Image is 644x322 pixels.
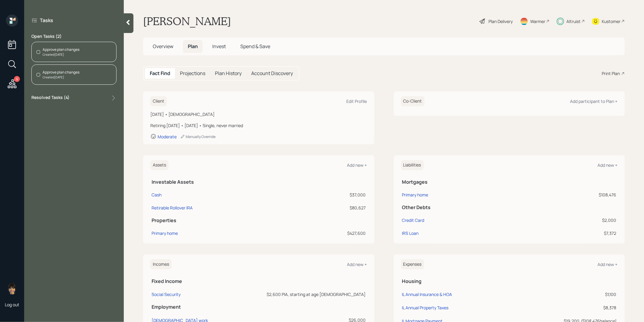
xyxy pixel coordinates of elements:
[530,230,616,236] div: $7,372
[40,17,53,24] label: Tasks
[402,217,425,223] div: Credit Card
[530,18,545,25] div: Warmer
[598,162,617,168] div: Add new +
[402,192,428,198] div: Primary home
[231,291,366,297] div: $2,600 PIA, starting at age [DEMOGRAPHIC_DATA]
[143,15,231,28] h1: [PERSON_NAME]
[602,70,620,77] div: Print Plan
[43,52,79,57] div: Created [DATE]
[31,33,117,39] label: Open Tasks ( 2 )
[298,192,366,198] div: $37,000
[402,179,617,185] h5: Mortgages
[152,218,366,223] h5: Properties
[489,18,513,25] div: Plan Delivery
[402,230,419,236] div: IRS Loan
[402,205,617,210] h5: Other Debts
[150,122,367,129] div: Retiring [DATE] • [DATE] • Single, never married
[530,217,616,223] div: $2,000
[31,94,69,102] label: Resolved Tasks ( 4 )
[153,43,173,50] span: Overview
[401,96,425,106] h6: Co-Client
[521,291,616,297] div: $1,100
[180,134,216,139] div: Manually Override
[566,18,581,25] div: Altruist
[401,259,424,269] h6: Expenses
[150,160,168,170] h6: Assets
[570,98,617,104] div: Add participant to Plan +
[43,70,79,75] div: Approve plan changes
[530,192,616,198] div: $108,476
[152,230,178,236] div: Primary home
[14,76,20,82] div: 9
[152,278,366,284] h5: Fixed Income
[152,205,193,211] div: Retirable Rollover IRA
[602,18,620,25] div: Kustomer
[152,192,162,198] div: Cash
[402,305,449,310] div: IL Annual Property Taxes
[43,47,79,52] div: Approve plan changes
[5,302,19,307] div: Log out
[212,43,226,50] span: Invest
[251,71,293,76] h5: Account Discovery
[347,162,367,168] div: Add new +
[188,43,198,50] span: Plan
[402,278,617,284] h5: Housing
[347,98,367,104] div: Edit Profile
[215,71,242,76] h5: Plan History
[43,75,79,80] div: Created [DATE]
[150,259,171,269] h6: Incomes
[240,43,270,50] span: Spend & Save
[401,160,424,170] h6: Liabilities
[152,304,366,310] h5: Employment
[298,205,366,211] div: $80,627
[150,111,367,117] div: [DATE] • [DEMOGRAPHIC_DATA]
[521,304,616,311] div: $8,378
[150,71,170,76] h5: Fact Find
[152,179,366,185] h5: Investable Assets
[158,134,177,140] div: Moderate
[152,291,181,297] div: Social Security
[150,96,167,106] h6: Client
[402,291,452,297] div: IL Annual Insurance & HOA
[347,261,367,267] div: Add new +
[298,230,366,236] div: $427,600
[6,282,18,294] img: treva-nostdahl-headshot.png
[180,71,205,76] h5: Projections
[598,261,617,267] div: Add new +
